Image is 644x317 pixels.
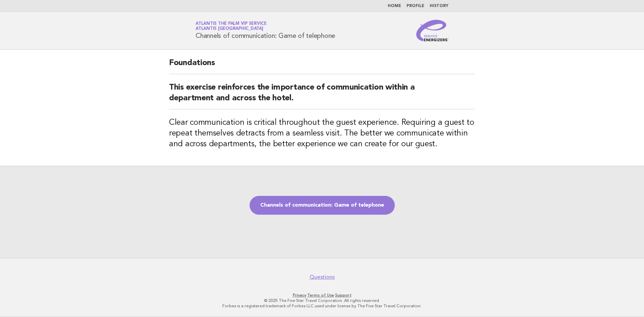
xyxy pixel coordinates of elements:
[196,21,267,31] a: Atlantis The Palm VIP ServiceAtlantis [GEOGRAPHIC_DATA]
[196,27,263,31] span: Atlantis [GEOGRAPHIC_DATA]
[293,293,306,298] a: Privacy
[196,22,335,39] h1: Channels of communication: Game of telephone
[407,4,424,8] a: Profile
[388,4,401,8] a: Home
[430,4,448,8] a: History
[307,293,334,298] a: Terms of Use
[335,293,352,298] a: Support
[169,82,475,109] h2: This exercise reinforces the importance of communication within a department and across the hotel.
[250,196,395,215] a: Channels of communication: Game of telephone
[169,117,475,150] h3: Clear communication is critical throughout the guest experience. Requiring a guest to repeat them...
[416,20,448,41] img: Service Energizers
[310,274,335,280] a: Questions
[169,58,475,74] h2: Foundations
[117,303,527,309] p: Forbes is a registered trademark of Forbes LLC used under license by The Five Star Travel Corpora...
[117,298,527,303] p: © 2025 The Five Star Travel Corporation. All rights reserved.
[117,293,527,298] p: · ·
